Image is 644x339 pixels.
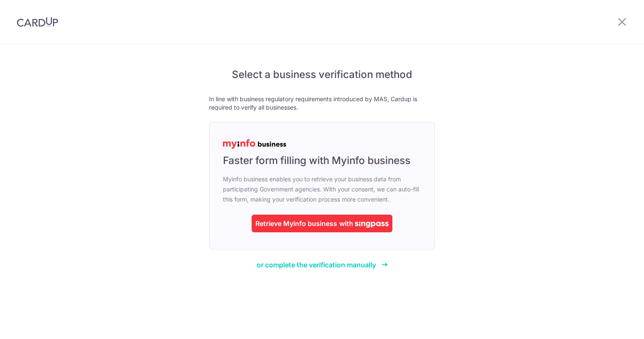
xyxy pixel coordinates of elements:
p: In line with business regulatory requirements introduced by MAS, Cardup is required to verify all... [209,95,435,112]
a: Faster form filling with Myinfo business Myinfo business enables you to retrieve your business da... [209,122,435,250]
div: Retrieve Myinfo business [255,218,337,229]
a: or complete the verification manually [257,260,388,270]
img: CardUp [17,17,58,27]
span: or complete the verification manually [257,261,376,269]
span: Myinfo business enables you to retrieve your business data from participating Government agencies... [223,174,421,204]
h5: Select a business verification method [209,68,435,81]
img: singpass [355,222,389,228]
img: MyInfoLogo [223,139,286,149]
span: Faster form filling with Myinfo business [223,154,411,167]
span: with [339,219,353,228]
